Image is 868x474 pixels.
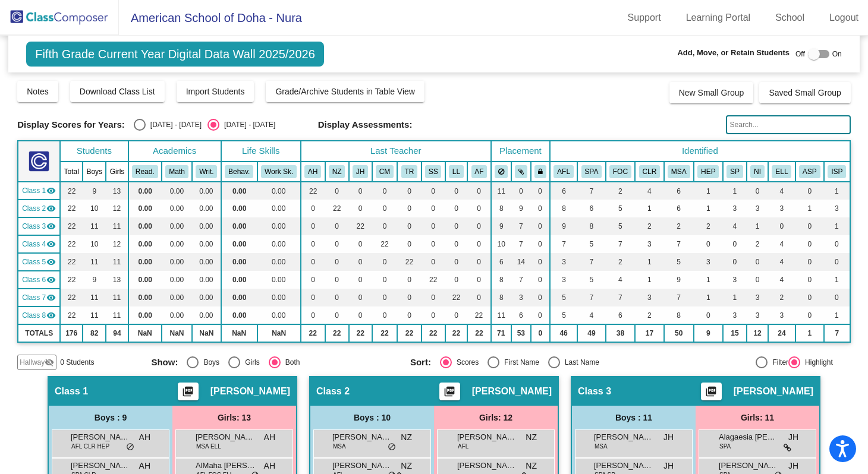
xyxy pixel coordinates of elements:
[304,165,321,178] button: AH
[768,200,795,217] td: 3
[677,47,790,59] span: Add, Move, or Retain Students
[668,165,690,178] button: MSA
[397,271,421,289] td: 0
[397,289,421,306] td: 0
[511,162,531,182] th: Keep with students
[301,271,325,289] td: 0
[22,239,46,249] span: Class 4
[18,217,60,235] td: James Hammonds - No Class Name
[491,235,511,253] td: 10
[372,200,398,217] td: 0
[397,235,421,253] td: 0
[372,182,398,200] td: 0
[606,182,636,200] td: 2
[301,200,325,217] td: 0
[132,165,158,178] button: Read.
[397,200,421,217] td: 0
[747,182,768,200] td: 0
[467,271,491,289] td: 0
[83,162,106,182] th: Boys
[178,383,199,400] button: Print Students Details
[824,162,850,182] th: Individualized Support Plan (academic or behavior)
[766,8,814,27] a: School
[467,217,491,235] td: 0
[550,217,577,235] td: 9
[301,162,325,182] th: Anthony Hunter
[824,217,850,235] td: 1
[445,162,467,182] th: LilliAnn Lucas
[747,217,768,235] td: 1
[106,289,128,306] td: 11
[401,165,418,178] button: TR
[824,253,850,271] td: 0
[165,165,188,178] button: Math
[18,182,60,200] td: Anthony Hunter - No Class Name
[471,165,488,178] button: AF
[531,235,550,253] td: 0
[635,235,663,253] td: 3
[679,88,744,97] span: New Small Group
[60,253,83,271] td: 22
[422,235,445,253] td: 0
[46,222,56,231] mat-icon: visibility
[723,235,747,253] td: 0
[106,271,128,289] td: 13
[795,217,824,235] td: 0
[491,217,511,235] td: 9
[694,235,723,253] td: 0
[439,383,460,400] button: Print Students Details
[372,217,398,235] td: 0
[261,165,297,178] button: Work Sk.
[795,253,824,271] td: 0
[704,385,718,402] mat-icon: picture_as_pdf
[128,141,221,162] th: Academics
[445,235,467,253] td: 0
[511,182,531,200] td: 0
[531,162,550,182] th: Keep with teacher
[18,200,60,217] td: Nick Zarter - No Class Name
[106,217,128,235] td: 11
[795,235,824,253] td: 0
[60,217,83,235] td: 22
[128,235,162,253] td: 0.00
[325,271,349,289] td: 0
[550,235,577,253] td: 7
[376,165,394,178] button: CM
[192,289,221,306] td: 0.00
[445,253,467,271] td: 0
[747,253,768,271] td: 0
[442,385,457,402] mat-icon: picture_as_pdf
[372,289,398,306] td: 0
[550,182,577,200] td: 6
[325,289,349,306] td: 0
[723,182,747,200] td: 1
[606,235,636,253] td: 7
[491,200,511,217] td: 8
[747,200,768,217] td: 3
[60,235,83,253] td: 22
[828,165,846,178] button: ISP
[422,271,445,289] td: 22
[422,253,445,271] td: 0
[635,271,663,289] td: 1
[694,200,723,217] td: 1
[820,8,868,27] a: Logout
[618,8,671,27] a: Support
[119,8,302,27] span: American School of Doha - Nura
[83,182,106,200] td: 9
[60,182,83,200] td: 22
[795,200,824,217] td: 1
[301,182,325,200] td: 22
[511,217,531,235] td: 7
[606,253,636,271] td: 2
[727,165,743,178] button: SP
[162,235,192,253] td: 0.00
[795,162,824,182] th: Accommodation Support Plan (ie visual, hearing impairment, anxiety)
[325,182,349,200] td: 0
[550,141,850,162] th: Identified
[162,289,192,306] td: 0.00
[325,217,349,235] td: 0
[635,253,663,271] td: 1
[606,162,636,182] th: Focus concerns
[425,165,442,178] button: SS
